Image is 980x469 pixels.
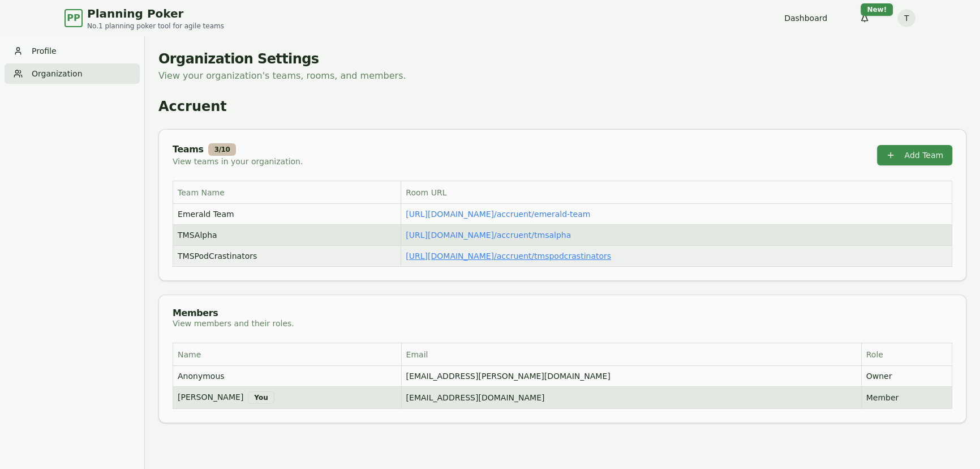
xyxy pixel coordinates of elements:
[401,181,952,204] th: Room URL
[173,156,303,167] div: View teams in your organization.
[897,9,915,27] button: T
[173,143,303,156] div: Teams
[173,366,402,387] td: Anonymous
[248,391,274,404] div: You
[866,370,947,382] span: Owner
[158,68,966,84] p: View your organization's teams, rooms, and members.
[861,343,952,366] th: Role
[173,318,294,329] div: View members and their roles.
[784,12,827,24] a: Dashboard
[65,6,224,31] a: PPPlanning PokerNo.1 planning poker tool for agile teams
[178,229,217,241] span: TMSAlpha
[173,387,402,409] td: [PERSON_NAME]
[877,145,952,165] button: Add Team
[406,210,590,219] a: [URL][DOMAIN_NAME]/accruent/emerald-team
[158,97,227,116] p: Accruent
[67,11,80,25] span: PP
[5,63,140,84] a: Organization
[406,251,611,261] a: [URL][DOMAIN_NAME]/accruent/tmspodcrastinators
[406,231,571,240] a: [URL][DOMAIN_NAME]/accruent/tmsalpha
[178,208,234,220] span: Emerald Team
[861,3,893,16] div: New!
[208,143,237,156] div: 3 / 10
[401,366,861,387] td: [EMAIL_ADDRESS][PERSON_NAME][DOMAIN_NAME]
[866,392,947,403] span: Member
[401,343,861,366] th: Email
[178,250,257,262] span: TMSPodCrastinators
[854,8,875,28] button: New!
[173,309,294,318] div: Members
[173,343,402,366] th: Name
[401,387,861,409] td: [EMAIL_ADDRESS][DOMAIN_NAME]
[173,181,401,204] th: Team Name
[87,6,224,22] span: Planning Poker
[158,50,966,68] h1: Organization Settings
[87,22,224,31] span: No.1 planning poker tool for agile teams
[5,41,140,61] a: Profile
